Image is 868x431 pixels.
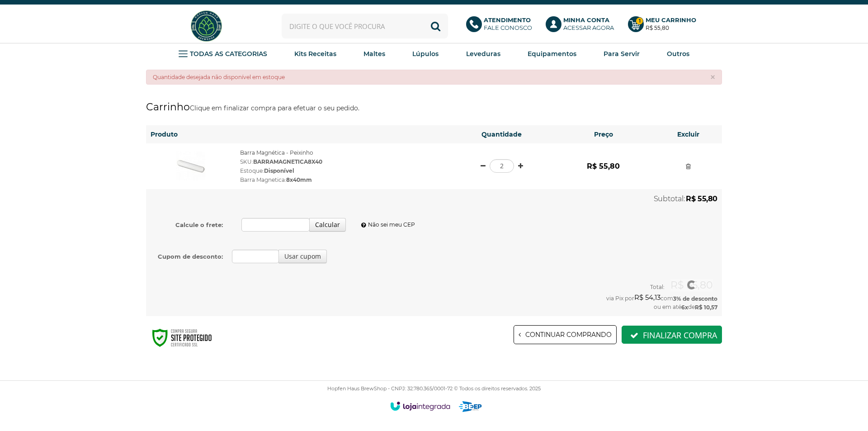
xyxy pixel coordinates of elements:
strong: Kits Receitas [294,50,336,58]
strong: Disponível [264,167,294,174]
a: Agencia de Marketing Digital e Planejamento – São Paulo [459,401,482,412]
strong: 3% de desconto [673,295,717,302]
strong: Maltes [363,50,385,58]
b: Atendimento [484,16,531,24]
input: Digite o que você procura [282,14,448,38]
strong: Equipamentos [528,50,576,58]
b: Minha Conta [563,16,609,24]
a: Barra Magnética - Peixinho [240,149,313,156]
strong: R$ 55,80 [646,24,669,31]
h6: Quantidade [455,130,548,139]
a: Continuar comprando [514,325,617,344]
span: Barra Magnetica: [240,176,312,183]
a: AtendimentoFale conosco [466,16,537,36]
b: Cupom de desconto: [158,252,223,260]
span: via Pix por com [606,295,717,302]
a: Loja Integrada [382,398,459,415]
span: ou em até de [654,303,717,310]
img: logo-beep-digital.png [459,401,482,412]
strong: R$ 55,80 [686,194,717,203]
h6: Produto [151,130,446,139]
span: Estoque: [240,167,294,174]
a: TODAS AS CATEGORIAS [179,47,267,61]
span: SKU: [240,158,322,165]
a: Kits Receitas [294,47,336,61]
strong: TODAS AS CATEGORIAS [190,50,267,58]
button: × [710,73,715,82]
p: Fale conosco [484,16,532,32]
strong: Leveduras [466,50,500,58]
button: Usar cupom [278,250,327,263]
div: Quantidade desejada não disponível em estoque [146,70,722,85]
strong: 1 [636,17,643,25]
p: Hopfen Haus BrewShop - CNPJ: 32.780.365/0001-72 © Todos os direitos reservados. 2025 [146,385,722,392]
img: Compra 100% Segura [146,325,218,350]
strong: R$ 54,13 [634,293,660,302]
strong: R$ 55,80 [587,162,620,171]
strong: Outros [667,50,689,58]
small: Clique em finalizar compra para efetuar o seu pedido. [190,104,359,112]
strong: BARRAMAGNETICA8X40 [253,158,322,165]
img: Logomarca Loja Integrada [382,398,459,415]
a: Lúpulos [412,47,439,61]
strong: Lúpulos [412,50,439,58]
a: Leveduras [466,47,500,61]
button: Calcular [309,218,346,232]
h6: Preço [557,130,650,139]
button: Finalizar compra [622,326,722,344]
strong: 8x40mm [286,176,312,183]
strong: Para Servir [604,50,640,58]
img: Hopfen Haus BrewShop [189,9,223,43]
h6: Excluir [659,130,717,139]
img: Barra Magnética - Peixinho [176,152,205,180]
a: Maltes [363,47,385,61]
span: Subtotal: [654,194,684,203]
strong: 6x [681,304,688,311]
button: Buscar [423,14,448,38]
a: Minha ContaAcessar agora [546,16,619,36]
b: Meu Carrinho [646,16,696,24]
a: Equipamentos [528,47,576,61]
strong: R$ 55,80 [670,279,713,291]
a: Outros [667,47,689,61]
a: Para Servir [604,47,640,61]
h1: Carrinho [146,98,722,116]
p: Acessar agora [563,16,614,32]
span: Total: [650,284,665,290]
strong: R$ 10,57 [695,304,717,311]
b: Calcule o frete: [175,221,223,228]
a: Não sei meu CEP [359,221,415,228]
